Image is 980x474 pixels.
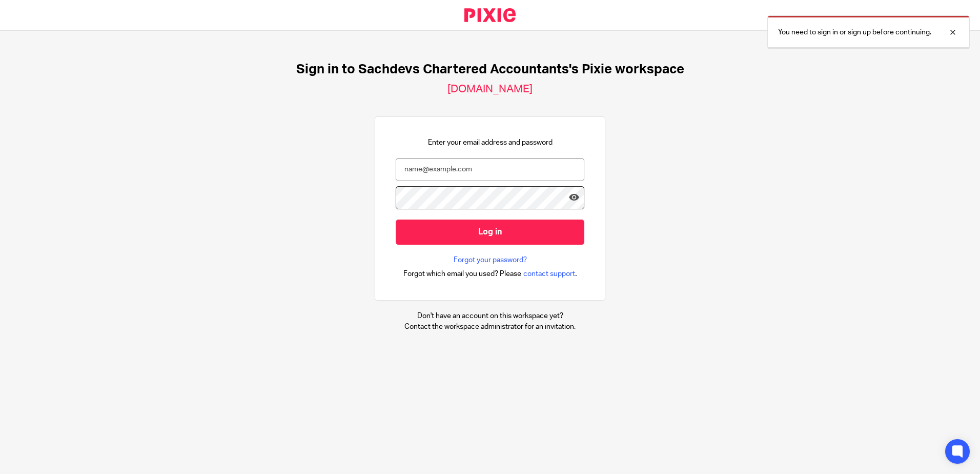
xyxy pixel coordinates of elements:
div: . [403,268,577,280]
span: Forgot which email you used? Please [403,269,521,279]
input: Log in [396,220,584,245]
p: Don't have an account on this workspace yet? [404,311,576,321]
h1: Sign in to Sachdevs Chartered Accountants's Pixie workspace [296,62,684,77]
p: Contact the workspace administrator for an invitation. [404,322,576,332]
input: name@example.com [396,158,584,181]
p: Enter your email address and password [428,137,553,148]
span: contact support [523,269,575,279]
h2: [DOMAIN_NAME] [447,83,533,96]
p: You need to sign in or sign up before continuing. [778,27,931,37]
a: Forgot your password? [454,255,527,265]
